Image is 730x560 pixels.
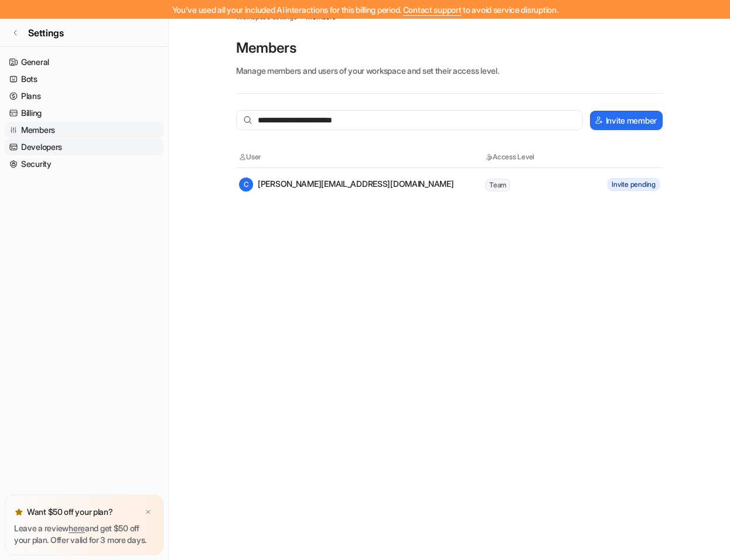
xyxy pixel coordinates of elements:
[239,177,253,192] span: C
[485,151,590,163] th: Access Level
[5,122,163,138] a: Members
[239,177,454,192] div: [PERSON_NAME][EMAIL_ADDRESS][DOMAIN_NAME]
[5,139,163,155] a: Developers
[403,5,462,15] span: Contact support
[5,71,163,87] a: Bots
[236,39,663,57] p: Members
[239,153,246,161] img: User
[27,506,113,518] p: Want $50 off your plan?
[5,88,163,104] a: Plans
[69,523,85,533] a: here
[14,507,23,517] img: star
[238,151,485,163] th: User
[608,178,660,191] span: Invite pending
[236,64,663,77] p: Manage members and users of your workspace and set their access level.
[145,508,152,516] img: x
[5,54,163,70] a: General
[485,153,493,161] img: Access Level
[28,26,64,40] span: Settings
[14,523,154,546] p: Leave a review and get $50 off your plan. Offer valid for 3 more days.
[5,105,163,121] a: Billing
[5,156,163,172] a: Security
[485,179,510,192] span: Team
[590,111,663,130] button: Invite member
